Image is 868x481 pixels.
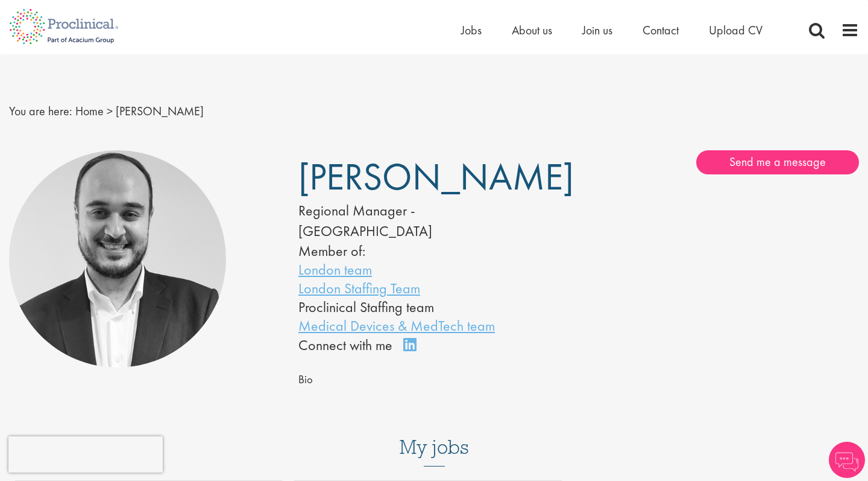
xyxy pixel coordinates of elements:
label: Member of: [298,241,365,260]
a: breadcrumb link [75,103,104,119]
a: Join us [582,22,612,38]
img: Chatbot [829,442,865,478]
a: London Staffing Team [298,279,420,298]
a: Send me a message [696,150,859,174]
div: Regional Manager - [GEOGRAPHIC_DATA] [298,200,542,242]
a: London team [298,260,372,279]
span: [PERSON_NAME] [298,153,574,201]
a: Upload CV [709,22,763,38]
span: You are here: [9,103,72,119]
a: About us [512,22,552,38]
span: > [107,103,113,119]
iframe: reCAPTCHA [8,436,163,473]
span: Bio [298,372,313,387]
li: Proclinical Staffing team [298,298,542,316]
img: Aitor Melia [9,150,226,368]
a: Jobs [461,22,482,38]
a: Medical Devices & MedTech team [298,316,495,335]
a: Contact [643,22,679,38]
h3: My jobs [9,437,859,457]
span: [PERSON_NAME] [116,103,204,119]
